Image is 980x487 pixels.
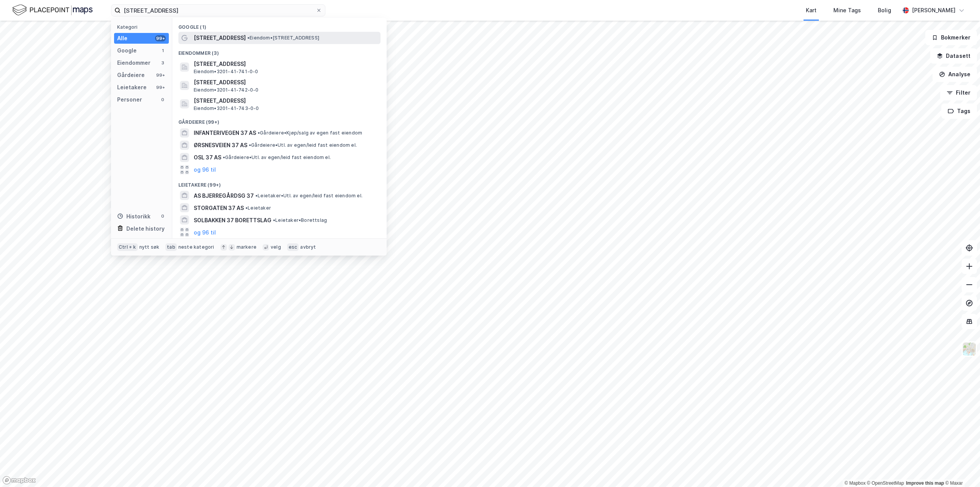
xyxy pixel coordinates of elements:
div: Delete history [126,224,165,233]
div: Gårdeiere (99+) [172,113,387,127]
span: OSL 37 AS [194,153,221,162]
span: INFANTERIVEGEN 37 AS [194,128,256,138]
div: markere [237,244,256,250]
span: • [223,154,225,160]
span: [STREET_ADDRESS] [194,96,377,105]
input: Søk på adresse, matrikkel, gårdeiere, leietakere eller personer [121,5,316,16]
span: • [247,35,250,41]
div: 3 [160,60,166,66]
span: ØRSNESVEIEN 37 AS [194,141,247,150]
div: 0 [160,213,166,219]
span: Leietaker [245,205,271,211]
div: nytt søk [139,244,160,250]
span: • [255,193,258,198]
a: Mapbox homepage [2,476,36,485]
span: Leietaker • Utl. av egen/leid fast eiendom el. [255,193,363,199]
div: esc [287,243,299,251]
div: Leietakere [117,83,147,92]
span: • [249,142,251,148]
div: 99+ [155,72,166,78]
div: Leietakere (99+) [172,176,387,190]
span: Eiendom • 3201-41-741-0-0 [194,69,258,75]
div: velg [271,244,281,250]
button: Datasett [930,48,977,64]
span: Eiendom • [STREET_ADDRESS] [247,35,319,41]
span: Gårdeiere • Kjøp/salg av egen fast eiendom [258,130,362,136]
img: Z [962,342,977,356]
div: neste kategori [178,244,214,250]
span: Gårdeiere • Utl. av egen/leid fast eiendom el. [249,142,357,148]
span: Leietaker • Borettslag [273,217,327,223]
button: og 96 til [194,165,216,174]
a: Mapbox [844,480,866,486]
span: • [273,217,275,223]
div: Google (1) [172,18,387,32]
div: 0 [160,97,166,103]
button: Analyse [933,67,977,82]
div: Eiendommer [117,58,150,67]
span: • [245,205,248,211]
span: • [258,130,260,136]
button: og 96 til [194,228,216,237]
div: 1 [160,48,166,54]
span: STORGATEN 37 AS [194,203,244,213]
span: [STREET_ADDRESS] [194,78,377,87]
div: Eiendommer (3) [172,44,387,58]
span: [STREET_ADDRESS] [194,59,377,69]
div: Bolig [878,6,891,15]
a: OpenStreetMap [867,480,904,486]
div: Ctrl + k [117,243,138,251]
div: 99+ [155,35,166,41]
span: SOLBAKKEN 37 BORETTSLAG [194,216,271,225]
div: tab [165,243,177,251]
div: Historikk [117,212,150,221]
div: Gårdeiere [117,71,145,80]
button: Bokmerker [925,30,977,45]
div: 99+ [155,84,166,90]
div: Kart [806,6,817,15]
div: Mine Tags [833,6,861,15]
span: Eiendom • 3201-41-743-0-0 [194,105,259,112]
button: Filter [940,85,977,100]
img: logo.f888ab2527a4732fd821a326f86c7f29.svg [12,3,93,17]
button: Tags [941,103,977,119]
span: [STREET_ADDRESS] [194,33,246,43]
div: Kategori [117,24,169,30]
iframe: Chat Widget [942,450,980,487]
div: Google [117,46,137,55]
div: Alle [117,34,127,43]
div: Personer [117,95,142,104]
div: avbryt [300,244,316,250]
span: Gårdeiere • Utl. av egen/leid fast eiendom el. [223,154,331,161]
span: AS BJERREGÅRDSG 37 [194,191,254,200]
span: Eiendom • 3201-41-742-0-0 [194,87,259,93]
a: Improve this map [906,480,944,486]
div: [PERSON_NAME] [912,6,955,15]
div: Kontrollprogram for chat [942,450,980,487]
